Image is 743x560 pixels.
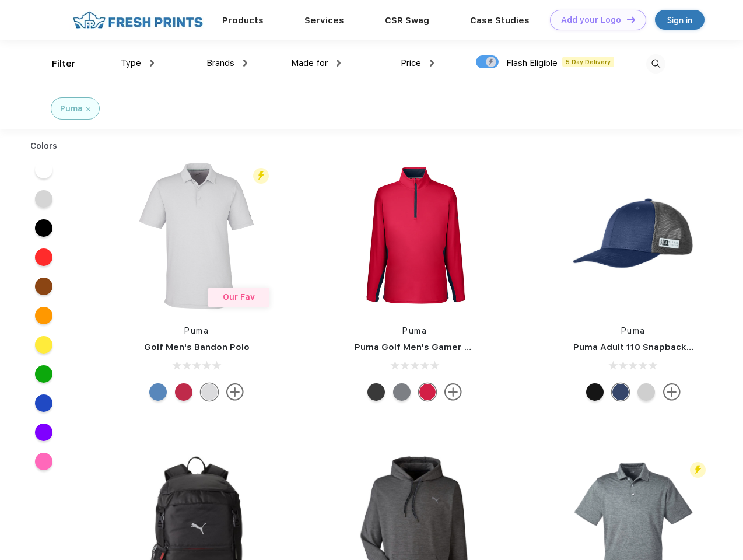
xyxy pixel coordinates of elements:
[637,383,655,401] div: Quarry Brt Whit
[121,58,141,68] span: Type
[419,383,436,401] div: Ski Patrol
[149,383,167,401] div: Lake Blue
[119,158,274,313] img: func=resize&h=266
[144,342,250,352] a: Golf Men's Bandon Polo
[223,292,255,302] span: Our Fav
[562,57,614,67] span: 5 Day Delivery
[291,58,328,68] span: Made for
[337,158,492,313] img: func=resize&h=266
[561,15,621,25] div: Add your Logo
[393,383,411,401] div: Quiet Shade
[184,326,209,335] a: Puma
[612,383,629,401] div: Peacoat with Qut Shd
[222,15,264,26] a: Products
[60,103,83,115] div: Puma
[337,60,341,66] img: dropdown.png
[690,462,706,478] img: flash_active_toggle.svg
[243,60,247,66] img: dropdown.png
[586,383,604,401] div: Pma Blk with Pma Blk
[385,15,429,26] a: CSR Swag
[201,383,218,401] div: High Rise
[401,58,421,68] span: Price
[627,16,635,23] img: DT
[621,326,646,335] a: Puma
[430,60,434,66] img: dropdown.png
[506,58,558,68] span: Flash Eligible
[86,107,90,111] img: filter_cancel.svg
[667,13,692,27] div: Sign in
[52,57,76,71] div: Filter
[444,383,462,401] img: more.svg
[69,10,206,30] img: fo%20logo%202.webp
[304,15,344,26] a: Services
[367,383,385,401] div: Puma Black
[655,10,705,30] a: Sign in
[355,342,539,352] a: Puma Golf Men's Gamer Golf Quarter-Zip
[663,383,681,401] img: more.svg
[150,60,154,66] img: dropdown.png
[226,383,244,401] img: more.svg
[175,383,192,401] div: Ski Patrol
[22,140,66,152] div: Colors
[402,326,427,335] a: Puma
[206,58,234,68] span: Brands
[646,54,665,73] img: desktop_search.svg
[253,168,269,184] img: flash_active_toggle.svg
[556,158,711,313] img: func=resize&h=266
